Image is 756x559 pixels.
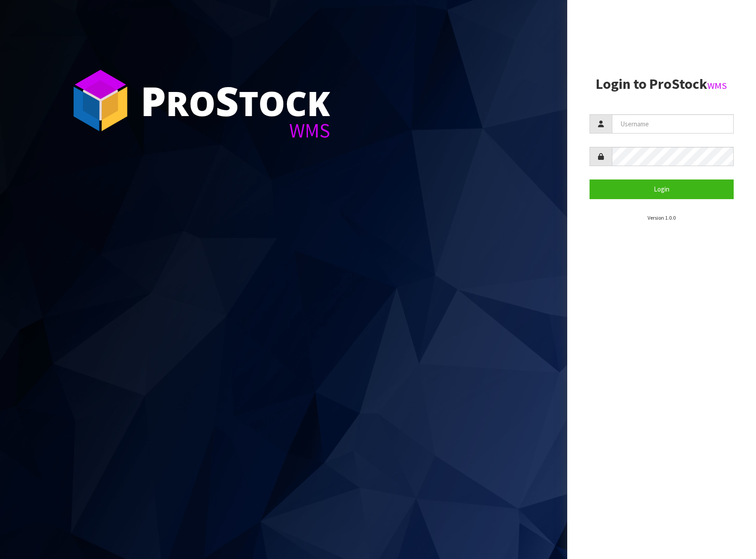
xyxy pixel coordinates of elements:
[612,114,734,133] input: Username
[648,214,676,221] small: Version 1.0.0
[707,80,727,92] small: WMS
[216,73,239,128] span: S
[590,179,734,199] button: Login
[67,67,134,134] img: ProStock Cube
[141,80,330,121] div: ro tock
[141,73,166,128] span: P
[141,121,330,141] div: WMS
[590,76,734,92] h2: Login to ProStock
